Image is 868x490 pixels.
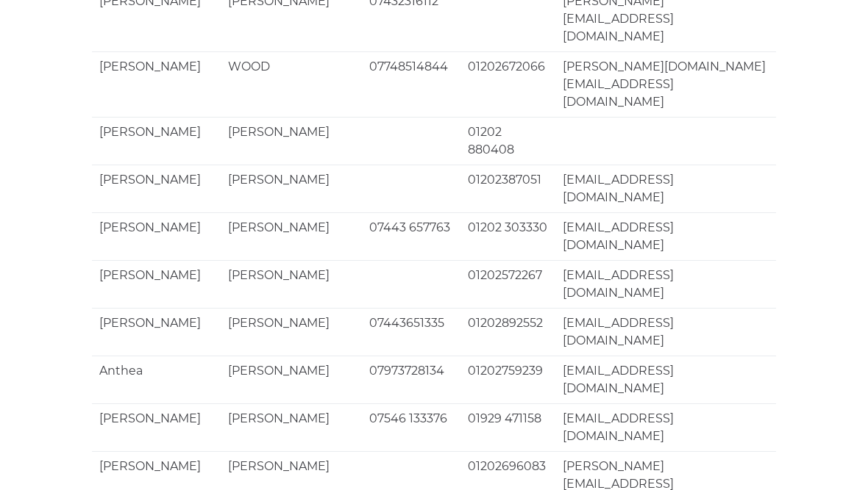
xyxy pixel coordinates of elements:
td: [PERSON_NAME] [92,51,221,117]
td: [PERSON_NAME] [221,212,362,260]
a: 01202759239 [468,364,543,378]
td: [EMAIL_ADDRESS][DOMAIN_NAME] [555,212,776,260]
td: [EMAIL_ADDRESS][DOMAIN_NAME] [555,260,776,308]
a: 07443651335 [369,316,444,330]
td: [PERSON_NAME] [221,165,362,212]
a: 01202672066 [468,60,545,73]
td: [PERSON_NAME] [92,212,221,260]
a: 01202572267 [468,268,542,282]
td: [EMAIL_ADDRESS][DOMAIN_NAME] [555,308,776,356]
td: [PERSON_NAME] [221,356,362,403]
td: [PERSON_NAME] [92,260,221,308]
td: [PERSON_NAME] [221,308,362,356]
td: [PERSON_NAME] [92,117,221,165]
td: WOOD [221,51,362,117]
td: [PERSON_NAME] [221,403,362,451]
td: [EMAIL_ADDRESS][DOMAIN_NAME] [555,165,776,212]
a: 07546 133376 [369,411,447,425]
a: 01202 303330 [468,220,547,234]
a: 07973728134 [369,364,444,378]
td: [PERSON_NAME] [92,308,221,356]
td: Anthea [92,356,221,403]
a: 07748514844 [369,60,448,73]
td: [EMAIL_ADDRESS][DOMAIN_NAME] [555,403,776,451]
a: 01202696083 [468,459,546,473]
td: [PERSON_NAME] [92,403,221,451]
td: [PERSON_NAME] [92,165,221,212]
a: 07443 657763 [369,220,450,234]
a: 01202892552 [468,316,543,330]
td: [EMAIL_ADDRESS][DOMAIN_NAME] [555,356,776,403]
a: 01929 471158 [468,411,541,425]
td: [PERSON_NAME] [221,117,362,165]
a: 01202 880408 [468,125,514,156]
td: [PERSON_NAME] [221,260,362,308]
td: [PERSON_NAME][DOMAIN_NAME][EMAIL_ADDRESS][DOMAIN_NAME] [555,51,776,117]
a: 01202387051 [468,173,541,187]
